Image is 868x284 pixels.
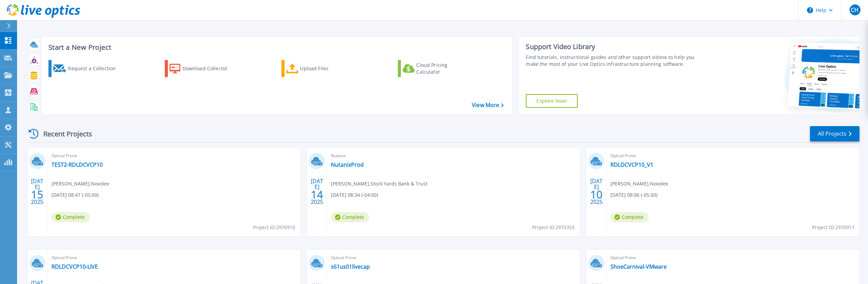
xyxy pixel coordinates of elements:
div: [DATE] 2025 [310,179,323,204]
div: Download Collector [183,62,237,75]
span: [DATE] 08:47 (-05:00) [52,191,99,199]
span: Complete [52,212,90,222]
div: [DATE] 2025 [31,179,44,204]
span: Optical Prime [52,152,296,160]
a: Download Collector [165,60,241,77]
span: [DATE] 08:34 (-04:00) [331,191,378,199]
span: Optical Prime [52,254,296,261]
span: [PERSON_NAME] , Stock Yards Bank & Trust [331,180,428,188]
a: Upload Files [281,60,358,77]
div: Request a Collection [68,62,122,75]
a: NutanixProd [331,161,364,168]
a: View More [472,102,504,108]
div: Find tutorials, instructional guides and other support videos to help you make the most of your L... [526,54,702,68]
span: Complete [331,212,369,222]
span: [PERSON_NAME] , Novolex [52,180,109,188]
span: 14 [311,192,323,197]
div: Support Video Library [526,42,702,51]
a: RDLDCVCP10-LIVE [52,263,98,270]
span: Project ID: 2970917 [812,224,854,231]
div: Recent Projects [26,125,101,142]
a: Explore Now! [526,94,578,108]
span: Complete [610,212,649,222]
span: [PERSON_NAME] , Novolex [610,180,668,188]
div: Cloud Pricing Calculator [416,62,471,75]
a: RDLDCVCP10_V1 [610,161,653,168]
a: TEST2-RDLDCVCP10 [52,161,103,168]
div: Upload Files [300,62,355,75]
span: Optical Prime [610,152,855,160]
span: 15 [31,192,43,197]
span: Project ID: 2975353 [532,224,575,231]
span: CH [851,7,858,13]
span: Project ID: 2976910 [253,224,295,231]
div: [DATE] 2025 [590,179,603,204]
a: All Projects [810,126,859,141]
a: ShoeCarnival-VMware [610,263,667,270]
span: Optical Prime [610,254,855,261]
span: Optical Prime [331,254,576,261]
h3: Start a New Project [48,44,504,51]
a: s61us01livecap [331,263,370,270]
span: Nutanix [331,152,576,160]
a: Request a Collection [48,60,125,77]
span: 10 [590,192,603,197]
a: Cloud Pricing Calculator [398,60,474,77]
span: [DATE] 08:06 (-05:00) [610,191,657,199]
